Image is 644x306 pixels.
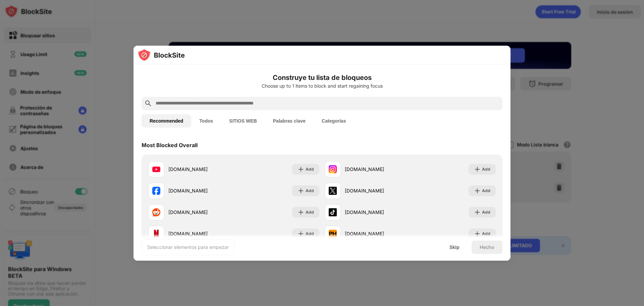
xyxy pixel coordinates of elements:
[306,230,314,237] div: Add
[482,187,490,194] div: Add
[329,165,337,173] img: favicons
[345,166,410,173] div: [DOMAIN_NAME]
[345,187,410,194] div: [DOMAIN_NAME]
[314,114,354,128] button: Categorías
[482,166,490,173] div: Add
[152,208,160,216] img: favicons
[142,142,198,148] div: Most Blocked Overall
[147,244,229,251] div: Seleccionar elementos para empezar
[329,208,337,216] img: favicons
[168,230,234,237] div: [DOMAIN_NAME]
[329,230,337,238] img: favicons
[221,114,265,128] button: SITIOS WEB
[168,166,234,173] div: [DOMAIN_NAME]
[449,245,460,250] div: Skip
[265,114,314,128] button: Palabras clave
[168,187,234,194] div: [DOMAIN_NAME]
[345,209,410,216] div: [DOMAIN_NAME]
[306,166,314,173] div: Add
[138,48,185,62] img: logo-blocksite.svg
[142,114,191,128] button: Recommended
[329,187,337,195] img: favicons
[152,165,160,173] img: favicons
[306,187,314,194] div: Add
[168,209,234,216] div: [DOMAIN_NAME]
[345,230,410,237] div: [DOMAIN_NAME]
[482,209,490,216] div: Add
[482,230,490,237] div: Add
[142,83,502,89] div: Choose up to 1 items to block and start regaining focus
[152,187,160,195] img: favicons
[144,99,152,107] img: search.svg
[191,114,221,128] button: Todos
[480,245,494,250] div: Hecho
[142,73,502,83] h6: Construye tu lista de bloqueos
[306,209,314,216] div: Add
[152,230,160,238] img: favicons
